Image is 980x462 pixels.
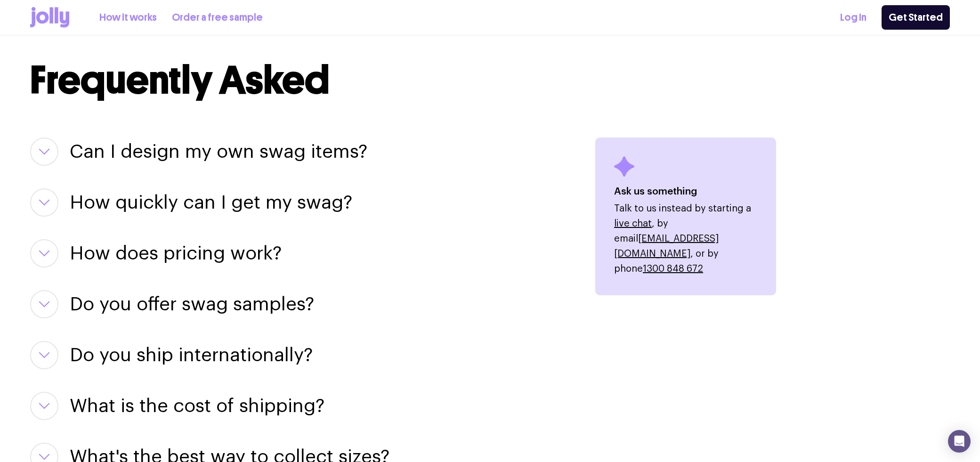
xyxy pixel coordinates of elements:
button: live chat [614,216,652,231]
a: Log In [840,10,867,25]
h4: Ask us something [614,184,757,199]
a: [EMAIL_ADDRESS][DOMAIN_NAME] [614,234,719,259]
a: Order a free sample [172,10,263,25]
button: Do you offer swag samples? [70,290,314,318]
a: 1300 848 672 [643,264,703,274]
button: What is the cost of shipping? [70,392,324,420]
button: How does pricing work? [70,239,282,267]
p: Talk to us instead by starting a , by email , or by phone [614,201,757,276]
div: Open Intercom Messenger [948,430,971,453]
button: Can I design my own swag items? [70,138,367,166]
a: How it works [99,10,157,25]
a: Get Started [882,5,950,30]
button: How quickly can I get my swag? [70,188,352,217]
button: Do you ship internationally? [70,341,313,369]
h2: Frequently Asked [30,60,950,100]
